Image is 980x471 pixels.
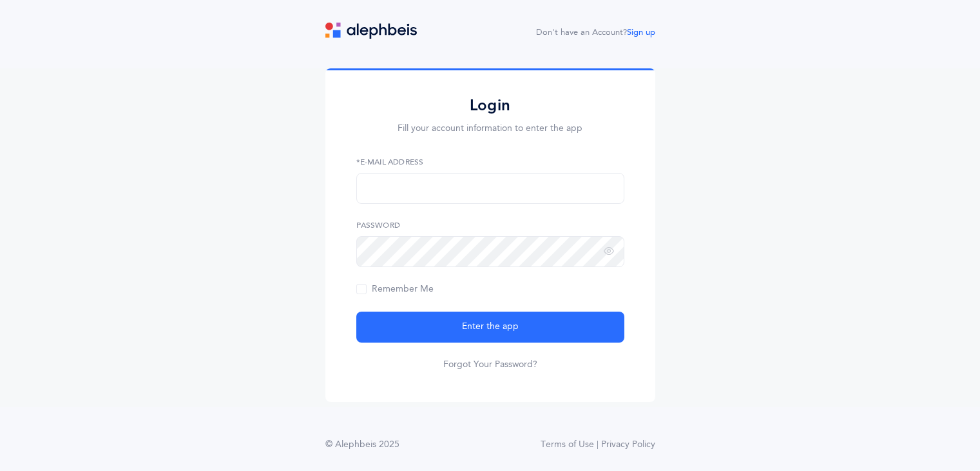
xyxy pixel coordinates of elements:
div: © Alephbeis 2025 [325,438,399,452]
img: logo.svg [325,23,417,39]
label: Password [356,219,624,231]
label: *E-Mail Address [356,156,624,168]
h2: Login [356,95,624,115]
a: Sign up [627,28,655,37]
span: Enter the app [462,320,519,334]
span: Remember Me [356,284,434,294]
div: Don't have an Account? [536,26,655,39]
a: Terms of Use | Privacy Policy [541,438,655,452]
p: Fill your account information to enter the app [356,122,624,135]
button: Enter the app [356,312,624,343]
a: Forgot Your Password? [443,358,537,371]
